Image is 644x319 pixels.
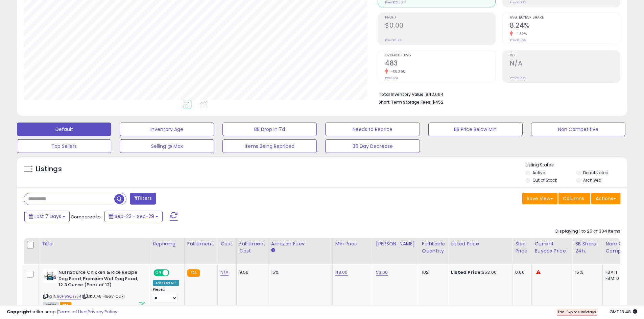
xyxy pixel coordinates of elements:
div: Fulfillable Quantity [422,240,445,255]
small: Prev: 0.00% [510,76,526,80]
small: Prev: 0.00% [510,0,526,4]
a: Terms of Use [58,309,87,315]
span: ROI [510,54,620,57]
span: OFF [168,270,179,276]
a: N/A [220,269,229,276]
button: Last 7 Days [24,211,70,222]
h2: 8.24% [510,22,620,31]
small: Amazon Fees. [271,247,275,254]
div: 15% [271,269,327,275]
button: Actions [591,193,620,204]
button: Items Being Repriced [222,139,317,153]
span: Compared to: [71,214,102,220]
small: Prev: $25,363 [385,0,405,4]
h2: $0.00 [385,22,495,31]
b: Total Inventory Value: [379,91,425,97]
div: 102 [422,269,443,275]
div: Repricing [153,240,182,247]
a: Privacy Policy [88,309,117,315]
h2: 483 [385,59,495,69]
span: Trial Expires in days [557,309,596,315]
span: Ordered Items [385,54,495,57]
div: 0.00 [515,269,526,275]
small: Prev: 8.35% [510,38,526,42]
label: Archived [583,177,601,183]
div: Displaying 1 to 25 of 304 items [555,228,620,235]
span: Profit [385,16,495,20]
span: Sep-23 - Sep-29 [115,213,154,220]
strong: Copyright [7,309,31,315]
button: Top Sellers [17,139,111,153]
img: 41q-+Tv0doL._SL40_.jpg [43,269,57,283]
b: Listed Price: [451,269,482,275]
button: BB Price Below Min [428,123,523,136]
button: Filters [130,193,156,205]
p: Listing States: [526,162,627,168]
div: Listed Price [451,240,509,247]
div: Ship Price [515,240,529,255]
span: 2025-10-7 18:48 GMT [610,309,637,315]
button: Inventory Age [120,123,214,136]
div: Amazon AI * [153,280,179,286]
div: Cost [220,240,234,247]
small: FBA [187,269,200,277]
span: $452 [432,99,444,105]
small: -33.29% [388,69,406,74]
div: Min Price [335,240,370,247]
a: 48.00 [335,269,348,276]
b: Short Term Storage Fees: [379,99,431,105]
h5: Listings [36,164,62,174]
b: NutriSource Chicken & Rice Recipe Dog Food, Premium Wet Dog Food, 12.3 Ounce (Pack of 12) [58,269,141,290]
div: Current Buybox Price [534,240,569,255]
button: Columns [558,193,590,204]
a: 53.00 [376,269,388,276]
div: BB Share 24h. [575,240,600,255]
a: B0F9GCBB54 [57,294,81,299]
span: Last 7 Days [34,213,61,220]
button: Selling @ Max [120,139,214,153]
button: Default [17,123,111,136]
li: $42,664 [379,90,615,98]
label: Active [532,170,545,176]
span: Columns [563,195,584,202]
div: Fulfillment [187,240,215,247]
b: 6 [584,309,587,315]
label: Out of Stock [532,177,557,183]
small: Prev: $0.00 [385,38,401,42]
div: FBA: 1 [605,269,628,275]
div: FBM: 0 [605,275,628,282]
div: [PERSON_NAME] [376,240,416,247]
span: Avg. Buybox Share [510,16,620,20]
small: Prev: 724 [385,76,398,80]
div: Amazon Fees [271,240,330,247]
small: -1.32% [513,31,527,36]
h2: N/A [510,59,620,69]
div: seller snap | | [7,309,117,315]
button: Needs to Reprice [325,123,420,136]
div: $53.00 [451,269,507,275]
span: ON [154,270,163,276]
button: Non Competitive [531,123,625,136]
button: BB Drop in 7d [222,123,317,136]
div: Preset: [153,287,179,302]
div: Title [42,240,147,247]
div: 9.56 [239,269,263,275]
div: Num of Comp. [605,240,630,255]
button: Sep-23 - Sep-29 [104,211,163,222]
button: Save View [522,193,557,204]
div: Fulfillment Cost [239,240,265,255]
span: | SKU: A5-48GV-CDR1 [82,294,125,299]
button: 30 Day Decrease [325,139,420,153]
div: 15% [575,269,597,275]
label: Deactivated [583,170,609,176]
